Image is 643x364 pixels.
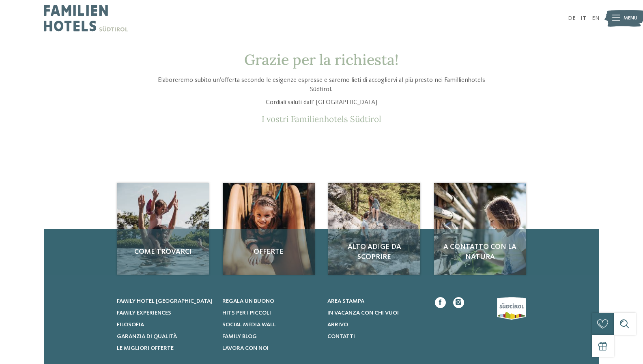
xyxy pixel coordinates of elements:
a: Filosofia [117,321,213,329]
p: Cordiali saluti dall’ [GEOGRAPHIC_DATA] [148,98,495,107]
a: Arrivo [327,321,424,329]
a: IT [581,15,586,21]
span: Family experiences [117,310,171,316]
a: Family hotel [GEOGRAPHIC_DATA] [117,297,213,305]
span: Alto Adige da scoprire [335,242,413,262]
a: Area stampa [327,297,424,305]
a: Richiesta Come trovarci [117,183,209,275]
a: Richiesta Offerte [223,183,315,275]
span: Family hotel [GEOGRAPHIC_DATA] [117,298,213,304]
a: Social Media Wall [222,321,318,329]
span: A contatto con la natura [441,242,519,262]
span: Social Media Wall [222,322,276,328]
a: Regala un buono [222,297,318,305]
a: DE [568,15,576,21]
span: Arrivo [327,322,348,328]
span: In vacanza con chi vuoi [327,310,399,316]
span: Hits per i piccoli [222,310,271,316]
a: Family Blog [222,332,318,340]
p: I vostri Familienhotels Südtirol [148,114,495,124]
span: Menu [624,15,637,22]
a: Richiesta A contatto con la natura [434,183,526,275]
a: Hits per i piccoli [222,309,318,317]
img: Richiesta [117,183,209,275]
span: Lavora con noi [222,345,269,351]
img: Richiesta [223,183,315,275]
span: Filosofia [117,322,144,328]
a: Le migliori offerte [117,344,213,352]
img: Richiesta [328,183,420,275]
a: In vacanza con chi vuoi [327,309,424,317]
span: Grazie per la richiesta! [244,50,398,69]
span: Contatti [327,334,355,339]
img: Richiesta [434,183,526,275]
span: Family Blog [222,334,257,339]
span: Le migliori offerte [117,345,174,351]
a: Lavora con noi [222,344,318,352]
span: Offerte [230,247,308,257]
a: EN [592,15,599,21]
a: Contatti [327,332,424,340]
span: Area stampa [327,298,364,304]
p: Elaboreremo subito un’offerta secondo le esigenze espresse e saremo lieti di accogliervi al più p... [148,76,495,94]
a: Richiesta Alto Adige da scoprire [328,183,420,275]
span: Regala un buono [222,298,274,304]
span: Come trovarci [124,247,202,257]
span: Garanzia di qualità [117,334,177,339]
a: Garanzia di qualità [117,332,213,340]
a: Family experiences [117,309,213,317]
